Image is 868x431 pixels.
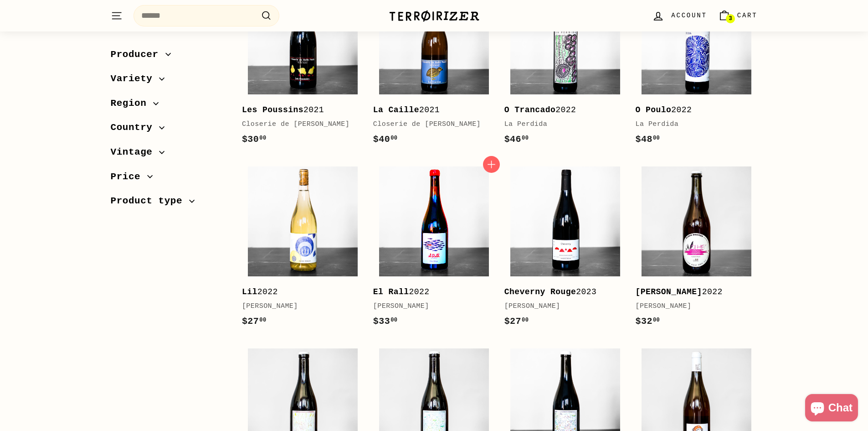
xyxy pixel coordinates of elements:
span: $32 [636,316,660,327]
span: Account [671,10,707,21]
span: $48 [636,134,660,145]
inbox-online-store-chat: Shopify online store chat [802,394,861,424]
button: Vintage [111,142,227,167]
a: Cheverny Rouge2023[PERSON_NAME] [504,161,627,338]
div: La Perdida [504,119,617,130]
button: Region [111,93,227,118]
span: Product type [111,194,190,209]
b: El Rall [373,287,409,296]
b: Les Poussins [242,105,303,114]
span: Producer [111,47,165,62]
sup: 00 [259,135,266,141]
b: O Trancado [504,105,556,114]
b: Lil [242,287,257,296]
a: El Rall2022[PERSON_NAME] [373,161,495,338]
div: 2023 [504,286,617,299]
sup: 00 [522,135,529,141]
span: $46 [504,134,529,145]
div: 2022 [636,286,749,299]
div: [PERSON_NAME] [373,301,486,312]
b: La Caille [373,105,419,114]
span: $33 [373,316,398,327]
sup: 00 [259,317,266,323]
span: $27 [504,316,529,327]
sup: 00 [522,317,529,323]
span: $30 [242,134,267,145]
div: Closerie de [PERSON_NAME] [242,119,355,130]
div: 2022 [373,286,486,299]
sup: 00 [653,135,660,141]
div: 2022 [242,286,355,299]
span: $40 [373,134,398,145]
button: Price [111,167,227,192]
div: [PERSON_NAME] [636,301,749,312]
a: Account [647,2,712,29]
span: Variety [111,72,159,87]
button: Country [111,118,227,143]
a: Cart [713,2,763,29]
sup: 00 [390,317,397,323]
sup: 00 [653,317,660,323]
span: Cart [737,10,758,21]
div: 2021 [373,104,486,117]
span: Region [111,96,154,111]
b: [PERSON_NAME] [636,287,702,296]
div: 2022 [504,104,617,117]
span: Vintage [111,145,159,160]
b: Cheverny Rouge [504,287,576,296]
a: Lil2022[PERSON_NAME] [242,161,364,338]
b: O Poulo [636,105,672,114]
span: 3 [729,16,732,22]
span: Price [111,169,148,185]
div: 2022 [636,104,749,117]
span: $27 [242,316,267,327]
div: La Perdida [636,119,749,130]
sup: 00 [390,135,397,141]
button: Product type [111,192,227,216]
a: [PERSON_NAME]2022[PERSON_NAME] [636,161,758,338]
div: Closerie de [PERSON_NAME] [373,119,486,130]
button: Producer [111,45,227,69]
div: [PERSON_NAME] [242,301,355,312]
div: 2021 [242,104,355,117]
span: Country [111,120,159,136]
div: [PERSON_NAME] [504,301,617,312]
button: Variety [111,69,227,94]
